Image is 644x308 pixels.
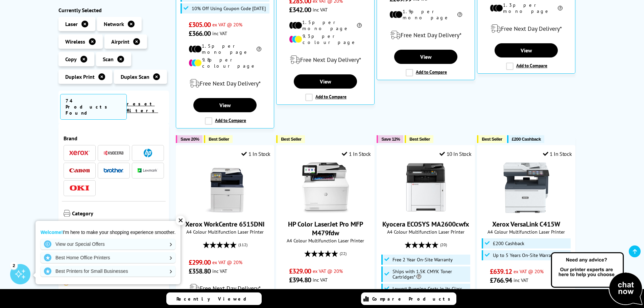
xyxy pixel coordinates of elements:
div: Currently Selected [58,7,169,14]
span: Network [104,21,124,27]
a: Best Home Office Printers [41,252,175,263]
div: 10 In Stock [439,150,471,157]
span: Wireless [65,38,85,45]
div: 1 In Stock [241,150,270,157]
a: HP [138,149,158,157]
span: Airprint [111,38,129,45]
img: OKI [69,185,90,191]
div: modal_delivery [180,74,270,93]
span: ex VAT @ 20% [212,21,242,28]
span: Ships with 1.5K CMYK Toner Cartridges* [392,269,469,280]
span: Category [72,210,164,218]
label: Add to Compare [506,63,547,70]
span: A4 Colour Multifunction Laser Printer [380,229,471,235]
span: Save 12% [381,137,400,142]
li: 1.5p per mono page [289,19,362,31]
button: Best Seller [276,135,305,143]
img: Kyocera [103,150,124,156]
span: Best Seller [482,137,502,142]
div: modal_delivery [180,279,270,298]
a: HP Color LaserJet Pro MFP M479fdw [300,208,351,214]
a: Lexmark [138,166,158,175]
img: Kyocera ECOSYS MA2600cwfx [401,162,451,213]
button: £200 Cashback [507,135,544,143]
a: HP Color LaserJet Pro MFP M479fdw [288,220,363,237]
img: HP [144,149,152,157]
strong: Welcome! [41,230,63,235]
span: Duplex Scan [121,73,149,80]
img: Xerox [69,151,90,156]
li: 9.8p per colour page [189,57,261,69]
span: inc VAT [212,268,227,274]
span: £358.80 [189,267,211,276]
img: HP Color LaserJet Pro MFP M479fdw [300,162,351,213]
img: Category [64,210,70,217]
a: OKI [69,184,90,192]
img: Open Live Chat window [549,251,644,307]
img: Canon [69,168,90,173]
a: Compare Products [361,292,456,305]
span: inc VAT [313,277,328,283]
img: Xerox WorkCentre 6515DNI [200,162,251,213]
span: inc VAT [212,30,227,37]
a: Kyocera [103,149,124,157]
a: View our Special Offers [41,239,175,250]
span: £200 Cashback [493,241,524,246]
span: Duplex Print [65,73,95,80]
a: View [193,98,256,112]
img: Xerox VersaLink C415W [501,162,552,213]
a: View [294,74,357,89]
span: ex VAT @ 20% [313,268,343,274]
span: £329.00 [289,267,311,276]
span: ex VAT @ 20% [514,268,544,275]
span: Best Seller [409,137,430,142]
span: £366.00 [189,29,211,38]
span: £394.80 [289,276,311,284]
img: Brother [103,168,124,173]
button: Best Seller [405,135,433,143]
a: Recently Viewed [166,292,262,305]
span: Compare Products [372,296,454,302]
button: Best Seller [204,135,233,143]
div: 2 [10,262,18,269]
a: View [394,50,457,64]
span: Up to 5 Years On-Site Warranty* [493,253,559,258]
span: Best Seller [209,137,229,142]
li: 1.9p per mono page [389,8,462,21]
div: 1 In Stock [342,150,371,157]
a: Xerox WorkCentre 6515DNI [200,208,251,214]
a: Xerox [69,149,90,157]
p: I'm here to make your shopping experience smoother. [41,229,175,235]
span: Save 20% [181,137,199,142]
span: Brand [64,135,164,142]
span: £766.94 [490,276,512,285]
span: Laser [65,21,78,27]
span: Scan [103,56,114,63]
div: modal_delivery [280,50,371,69]
div: modal_delivery [380,26,471,45]
a: View [495,43,557,57]
li: 9.3p per colour page [289,33,362,45]
a: Best Printers for Small Businesses [41,266,175,277]
span: inc VAT [313,6,328,13]
span: Copy [65,56,77,63]
span: inc VAT [514,277,528,283]
div: modal_delivery [481,19,572,38]
span: £200 Cashback [512,137,541,142]
span: A4 Colour Multifunction Laser Printer [481,229,572,235]
span: (112) [238,238,247,251]
div: ✕ [176,216,185,225]
span: (22) [340,247,347,260]
span: £342.00 [289,5,311,14]
span: ex VAT @ 20% [212,259,242,265]
a: Xerox VersaLink C415W [492,220,560,229]
label: Add to Compare [305,94,347,101]
span: 10% Off Using Coupon Code [DATE] [192,6,266,11]
a: reset filters [127,101,158,114]
span: Free 2 Year On-Site Warranty [392,257,453,262]
li: 1.3p per mono page [490,2,563,14]
a: Kyocera ECOSYS MA2600cwfx [401,208,451,214]
span: Best Seller [281,137,302,142]
span: Recently Viewed [176,296,253,302]
button: Best Seller [477,135,506,143]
